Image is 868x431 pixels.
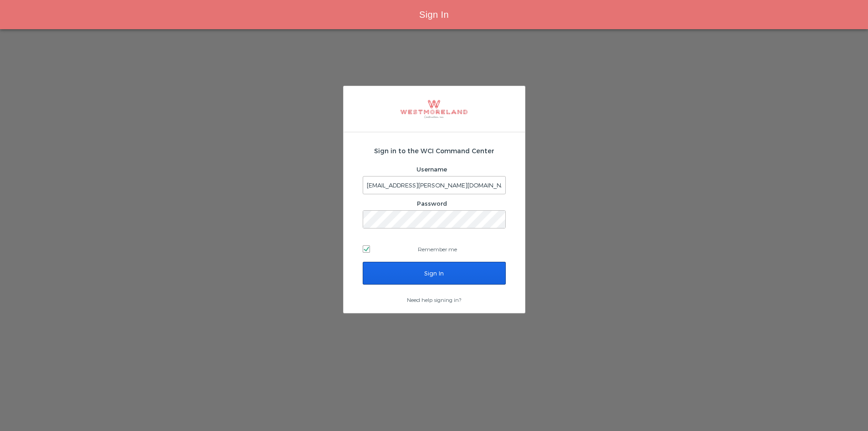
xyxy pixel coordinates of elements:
span: Sign In [419,10,449,20]
label: Password [417,200,447,207]
a: Need help signing in? [407,296,461,303]
label: Username [416,166,447,173]
input: Sign In [363,262,506,285]
label: Remember me [363,242,506,256]
h2: Sign in to the WCI Command Center [363,146,506,156]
